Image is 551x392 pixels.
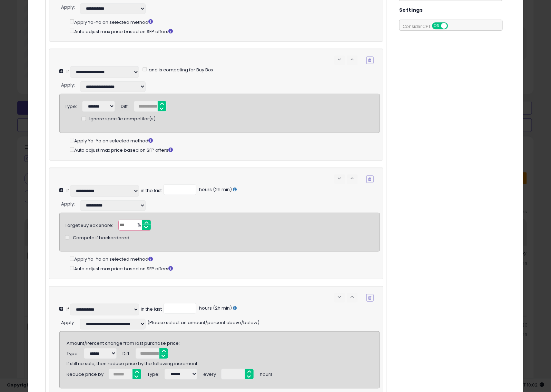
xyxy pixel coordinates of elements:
span: hours (2h min) [198,305,232,311]
span: keyboard_arrow_up [349,56,356,63]
span: keyboard_arrow_down [336,175,343,182]
span: hours (2h min) [198,186,232,193]
div: hours [260,369,273,378]
div: : [61,199,75,208]
span: % [133,220,144,231]
span: and is competing for Buy Box [148,67,214,73]
span: Apply [61,4,74,10]
span: Apply [61,319,74,326]
span: keyboard_arrow_down [336,294,343,300]
span: If still no sale, then reduce price by the following increment: [67,358,198,367]
div: Type: [147,369,159,378]
div: : [61,317,75,326]
div: Reduce price by [67,369,104,378]
span: keyboard_arrow_up [349,175,356,182]
div: in the last [141,306,162,313]
div: Diff: [122,348,130,357]
i: Remove Condition [368,177,372,181]
span: Ignore specific competitor(s) [89,116,156,122]
h5: Settings [399,6,423,14]
span: keyboard_arrow_down [336,56,343,63]
div: : [61,2,75,11]
i: Remove Condition [368,58,372,62]
div: Auto adjust max price based on SFP offers [70,146,380,153]
div: Apply Yo-Yo on selected method [70,255,380,263]
span: Apply [61,82,74,88]
span: keyboard_arrow_up [349,294,356,300]
div: in the last [141,188,162,194]
span: Consider CPT: [400,23,457,29]
i: Remove Condition [368,296,372,300]
div: : [61,80,75,89]
div: Auto adjust max price based on SFP offers [70,27,380,35]
span: Amount/Percent change from last purchase price: [67,338,180,346]
div: Type: [67,348,79,357]
div: Apply Yo-Yo on selected method [70,18,380,26]
div: Diff: [121,101,129,110]
span: OFF [447,23,458,29]
div: Auto adjust max price based on SFP offers [70,265,380,272]
span: Apply [61,201,74,207]
div: Type: [65,101,77,110]
span: ON [433,23,441,29]
span: Compete if backordered [73,235,129,241]
div: Apply Yo-Yo on selected method [70,137,380,144]
span: (Please select an amount/percent above/below) [147,317,259,326]
div: Target Buy Box Share: [65,220,113,229]
div: every [203,369,216,378]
